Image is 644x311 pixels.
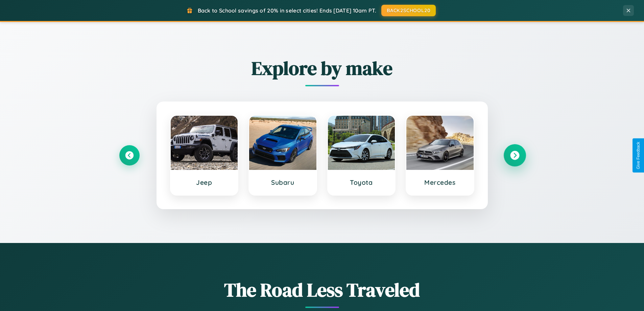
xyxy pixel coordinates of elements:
[636,142,641,169] div: Give Feedback
[198,7,376,14] span: Back to School savings of 20% in select cities! Ends [DATE] 10am PT.
[256,178,310,186] h3: Subaru
[177,178,231,186] h3: Jeep
[119,55,525,81] h2: Explore by make
[335,178,388,186] h3: Toyota
[381,5,436,16] button: BACK2SCHOOL20
[119,277,525,303] h1: The Road Less Traveled
[413,178,467,186] h3: Mercedes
